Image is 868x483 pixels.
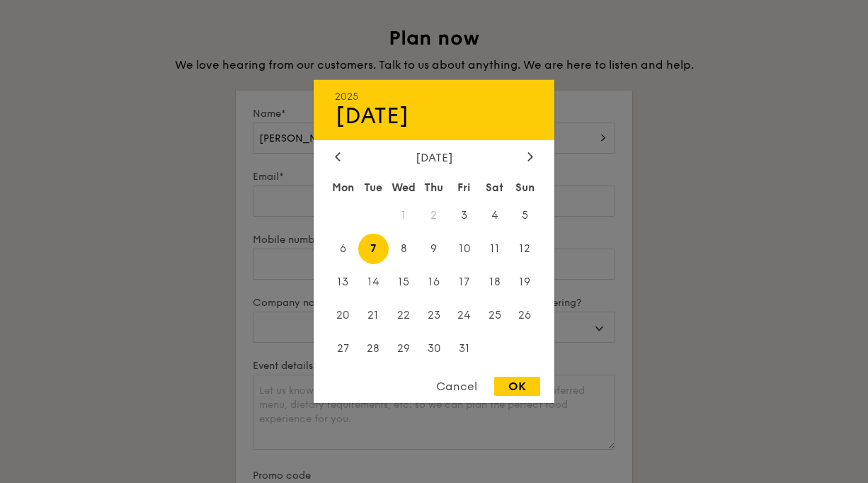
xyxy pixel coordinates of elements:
[419,300,450,330] span: 23
[510,200,540,231] span: 5
[419,234,450,264] span: 9
[358,300,389,330] span: 21
[449,300,479,330] span: 24
[479,267,510,297] span: 18
[479,234,510,264] span: 11
[510,300,540,330] span: 26
[335,151,533,164] div: [DATE]
[328,234,358,264] span: 6
[389,300,419,330] span: 22
[358,234,389,264] span: 7
[389,200,419,231] span: 1
[328,175,358,200] div: Mon
[510,175,540,200] div: Sun
[358,267,389,297] span: 14
[389,234,419,264] span: 8
[449,200,479,231] span: 3
[358,333,389,363] span: 28
[449,267,479,297] span: 17
[358,175,389,200] div: Tue
[328,267,358,297] span: 13
[479,175,510,200] div: Sat
[335,91,533,103] div: 2025
[419,200,450,231] span: 2
[389,333,419,363] span: 29
[449,175,479,200] div: Fri
[479,200,510,231] span: 4
[335,103,533,130] div: [DATE]
[419,175,450,200] div: Thu
[328,333,358,363] span: 27
[419,267,450,297] span: 16
[419,333,450,363] span: 30
[510,267,540,297] span: 19
[479,300,510,330] span: 25
[389,267,419,297] span: 15
[328,300,358,330] span: 20
[510,234,540,264] span: 12
[449,333,479,363] span: 31
[389,175,419,200] div: Wed
[494,377,540,396] div: OK
[449,234,479,264] span: 10
[422,377,491,396] div: Cancel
